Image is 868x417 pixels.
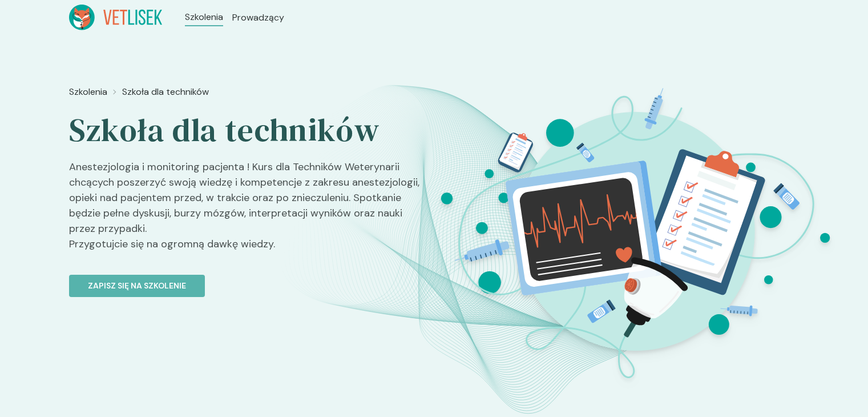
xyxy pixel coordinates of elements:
a: Szkolenia [69,85,107,99]
a: Szkoła dla techników [122,85,209,99]
a: Szkolenia [185,10,223,24]
p: Zapisz się na szkolenie [88,280,186,292]
button: Zapisz się na szkolenie [69,275,205,297]
a: Zapisz się na szkolenie [69,261,425,297]
h2: Szkoła dla techników [69,110,425,150]
a: Prowadzący [232,11,284,25]
img: Z2B_E5bqstJ98k06_Technicy_BT.svg [433,81,838,385]
p: Anestezjologia i monitoring pacjenta ! Kurs dla Techników Weterynarii chcących poszerzyć swoją wi... [69,159,425,261]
